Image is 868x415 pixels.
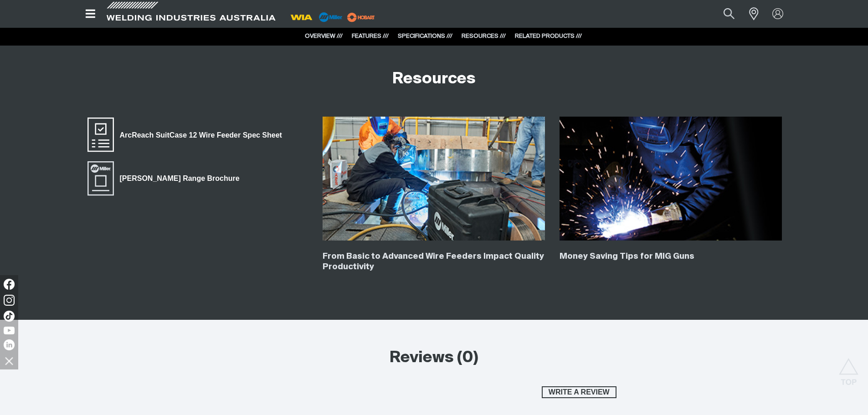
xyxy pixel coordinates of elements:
[560,252,694,261] a: Money Saving Tips for MIG Guns
[252,348,616,368] h2: Reviews (0)
[4,279,15,290] img: Facebook
[398,33,452,39] a: SPECIFICATIONS ///
[86,160,246,197] a: Miller Range Brochure
[323,117,545,241] img: From Basic to Advanced Wire Feeders Impact Quality Productivity
[323,252,544,271] a: From Basic to Advanced Wire Feeders Impact Quality Productivity
[702,4,744,24] input: Product name or item number...
[543,386,616,398] span: Write a review
[4,295,15,306] img: Instagram
[4,311,15,322] img: TikTok
[462,33,506,39] a: RESOURCES ///
[352,33,389,39] a: FEATURES ///
[515,33,582,39] a: RELATED PRODUCTS ///
[1,353,17,369] img: hide socials
[4,339,15,350] img: LinkedIn
[714,4,745,24] button: Search products
[344,10,378,24] img: miller
[114,129,288,141] span: ArcReach SuitCase 12 Wire Feeder Spec Sheet
[114,173,246,184] span: [PERSON_NAME] Range Brochure
[560,117,782,241] img: Money Saving Tips for MIG Guns
[4,327,15,334] img: YouTube
[344,14,378,20] a: miller
[392,69,476,89] h2: Resources
[86,117,288,153] a: ArcReach SuitCase 12 Wire Feeder Spec Sheet
[542,386,616,398] button: Write a review
[838,358,859,379] button: Scroll to top
[305,33,343,39] a: OVERVIEW ///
